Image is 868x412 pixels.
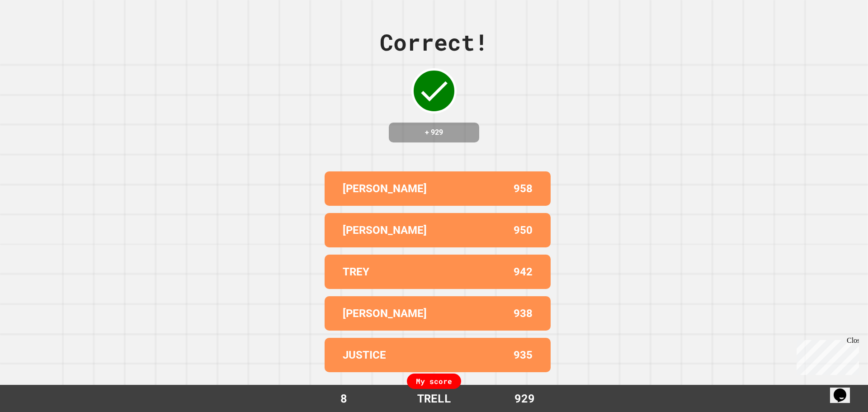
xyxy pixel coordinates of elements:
p: [PERSON_NAME] [343,305,427,322]
p: JUSTICE [343,347,386,363]
iframe: chat widget [793,336,859,375]
iframe: chat widget [830,376,859,403]
p: 938 [514,305,533,322]
p: 958 [514,180,533,197]
div: My score [407,374,461,389]
div: 929 [491,390,558,407]
p: [PERSON_NAME] [343,222,427,238]
p: TREY [343,264,369,280]
div: Chat with us now!Close [4,4,62,57]
p: 950 [514,222,533,238]
p: 942 [514,264,533,280]
p: [PERSON_NAME] [343,180,427,197]
p: 935 [514,347,533,363]
div: TRELL [408,390,460,407]
div: 8 [310,390,377,407]
h4: + 929 [398,127,470,138]
div: Correct! [380,25,488,59]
